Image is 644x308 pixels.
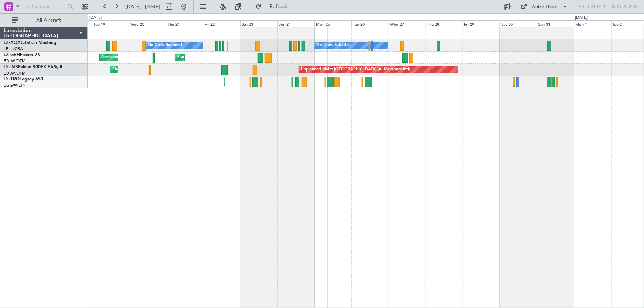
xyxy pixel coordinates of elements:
div: Sat 23 [240,20,278,27]
div: Wed 27 [389,20,426,27]
div: [DATE] [89,15,102,21]
div: Thu 28 [426,20,463,27]
button: All Aircraft [8,14,80,26]
a: LX-GBHFalcon 7X [4,53,40,57]
div: Unplanned Maint [GEOGRAPHIC_DATA] (Al Maktoum Intl) [301,64,410,75]
div: Unplanned Maint [GEOGRAPHIC_DATA] ([GEOGRAPHIC_DATA]) [101,52,223,63]
span: Refresh [263,4,294,9]
div: Tue 26 [351,20,389,27]
button: Quick Links [517,1,572,13]
div: Thu 21 [166,20,203,27]
div: Wed 20 [129,20,166,27]
div: [DATE] [575,15,588,21]
div: Planned Maint Nice ([GEOGRAPHIC_DATA]) [177,52,259,63]
span: LX-GBH [4,53,20,57]
a: EGGW/LTN [4,83,26,88]
button: Refresh [252,1,296,13]
input: Trip Number [23,1,65,12]
a: LX-AOACitation Mustang [4,41,56,45]
a: LX-INBFalcon 900EX EASy II [4,65,62,69]
div: Sat 30 [500,20,537,27]
div: No Crew Sabadell [316,40,351,51]
div: Planned Maint Geneva (Cointrin) [112,64,173,75]
div: Mon 25 [314,20,352,27]
span: All Aircraft [19,18,78,23]
div: Mon 1 [574,20,611,27]
a: LELL/QSA [4,46,23,52]
div: Sun 31 [537,20,574,27]
div: Fri 22 [203,20,240,27]
a: EDLW/DTM [4,70,25,76]
span: LX-TRO [4,77,20,82]
a: LX-TROLegacy 650 [4,77,43,82]
div: No Crew Sabadell [148,40,182,51]
div: Quick Links [532,4,557,11]
div: Fri 29 [463,20,500,27]
span: LX-INB [4,65,18,69]
span: LX-AOA [4,41,21,45]
div: Sun 24 [277,20,314,27]
div: Tue 19 [92,20,129,27]
a: EDLW/DTM [4,58,25,64]
span: [DATE] - [DATE] [125,3,160,10]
